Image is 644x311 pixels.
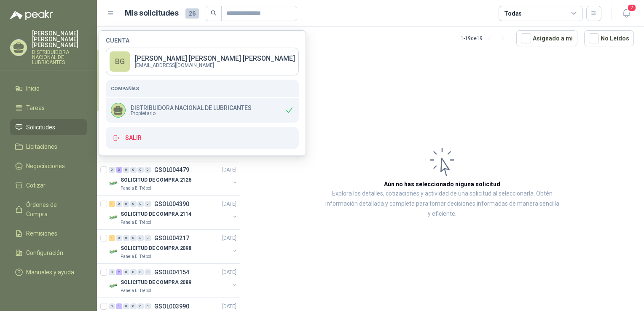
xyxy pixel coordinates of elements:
span: Solicitudes [26,123,55,132]
p: [PERSON_NAME] [PERSON_NAME] [PERSON_NAME] [135,55,295,62]
span: Cotizar [26,181,46,190]
span: Inicio [26,84,40,93]
p: [DATE] [222,166,236,174]
p: SOLICITUD DE COMPRA 2089 [121,279,191,287]
button: No Leídos [584,30,634,46]
span: Negociaciones [26,161,65,171]
p: SOLICITUD DE COMPRA 2098 [121,244,191,252]
div: 0 [109,167,115,173]
div: 0 [145,269,151,275]
p: GSOL004217 [154,235,189,241]
a: Órdenes de Compra [10,197,87,222]
button: 2 [619,6,634,21]
p: [DATE] [222,200,236,208]
div: 0 [130,201,137,207]
p: Panela El Trébol [121,219,151,226]
div: 0 [145,235,151,241]
div: 0 [130,269,137,275]
a: 0 3 0 0 0 0 GSOL004479[DATE] Company LogoSOLICITUD DE COMPRA 2126Panela El Trébol [109,165,238,192]
h5: Compañías [111,85,294,92]
h3: Aún no has seleccionado niguna solicitud [384,180,500,189]
a: Remisiones [10,225,87,241]
div: 3 [116,167,122,173]
a: Tareas [10,100,87,116]
p: SOLICITUD DE COMPRA 2126 [121,176,191,184]
button: Salir [106,127,299,149]
img: Company Logo [109,281,119,291]
span: Configuración [26,248,63,257]
span: Manuales y ayuda [26,268,74,277]
p: GSOL004154 [154,269,189,275]
span: 26 [185,8,199,19]
div: 1 [116,303,122,309]
div: 0 [109,269,115,275]
div: 0 [116,235,122,241]
p: DISTRIBUIDORA NACIONAL DE LUBRICANTES [32,50,87,65]
p: Panela El Trébol [121,253,151,260]
div: 0 [130,167,137,173]
p: [DATE] [222,268,236,276]
div: 0 [130,303,137,309]
div: 0 [123,303,129,309]
div: 1 [109,235,115,241]
span: Tareas [26,103,45,113]
p: SOLICITUD DE COMPRA 2114 [121,210,191,218]
img: Logo peakr [10,10,53,20]
a: BG[PERSON_NAME] [PERSON_NAME] [PERSON_NAME][EMAIL_ADDRESS][DOMAIN_NAME] [106,48,299,75]
a: Manuales y ayuda [10,264,87,280]
div: 2 [116,269,122,275]
div: 1 [109,201,115,207]
div: 0 [145,303,151,309]
a: 1 0 0 0 0 0 GSOL004390[DATE] Company LogoSOLICITUD DE COMPRA 2114Panela El Trébol [109,199,238,226]
a: 0 2 0 0 0 0 GSOL004154[DATE] Company LogoSOLICITUD DE COMPRA 2089Panela El Trébol [109,267,238,294]
a: Configuración [10,245,87,261]
p: Panela El Trébol [121,185,151,192]
button: Asignado a mi [516,30,577,46]
h4: Cuenta [106,38,299,43]
div: 1 - 19 de 19 [461,32,510,45]
div: 0 [137,269,144,275]
div: 0 [137,235,144,241]
a: 1 0 0 0 0 0 GSOL004217[DATE] Company LogoSOLICITUD DE COMPRA 2098Panela El Trébol [109,233,238,260]
a: Negociaciones [10,158,87,174]
img: Company Logo [109,212,119,223]
h1: Mis solicitudes [125,7,179,19]
div: 0 [109,303,115,309]
a: Inicio [10,80,87,97]
p: DISTRIBUIDORA NACIONAL DE LUBRICANTES [131,105,252,111]
span: Propietario [131,111,252,116]
span: 2 [627,4,636,12]
div: 0 [130,235,137,241]
div: 0 [145,167,151,173]
a: Solicitudes [10,119,87,135]
p: Explora los detalles, cotizaciones y actividad de una solicitud al seleccionarla. Obtén informaci... [325,189,560,219]
div: BG [110,51,130,72]
p: Panela El Trébol [121,287,151,294]
a: Cotizar [10,177,87,193]
p: [EMAIL_ADDRESS][DOMAIN_NAME] [135,63,295,68]
p: GSOL004479 [154,167,189,173]
div: DISTRIBUIDORA NACIONAL DE LUBRICANTESPropietario [106,98,299,123]
div: 0 [145,201,151,207]
div: 0 [123,201,129,207]
p: [DATE] [222,234,236,242]
img: Company Logo [109,178,119,188]
div: 0 [137,303,144,309]
span: Órdenes de Compra [26,200,79,219]
div: 0 [123,235,129,241]
div: 0 [137,201,144,207]
div: 0 [137,167,144,173]
p: GSOL004390 [154,201,189,207]
span: Remisiones [26,229,57,238]
span: Licitaciones [26,142,57,151]
div: 0 [123,269,129,275]
img: Company Logo [109,247,119,257]
p: [DATE] [222,303,236,311]
div: 0 [123,167,129,173]
p: GSOL003990 [154,303,189,309]
span: search [211,10,217,16]
p: [PERSON_NAME] [PERSON_NAME] [PERSON_NAME] [32,30,87,48]
div: 0 [116,201,122,207]
a: Licitaciones [10,139,87,155]
div: Todas [504,9,522,18]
